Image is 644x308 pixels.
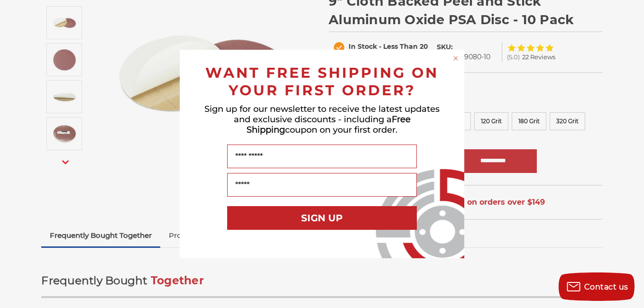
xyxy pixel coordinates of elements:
span: Free Shipping [247,114,411,135]
span: Sign up for our newsletter to receive the latest updates and exclusive discounts - including a co... [204,104,440,135]
span: WANT FREE SHIPPING ON YOUR FIRST ORDER? [205,64,439,99]
button: Contact us [559,272,635,301]
button: Close dialog [451,54,460,63]
span: Contact us [584,282,628,291]
button: SIGN UP [227,206,417,230]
